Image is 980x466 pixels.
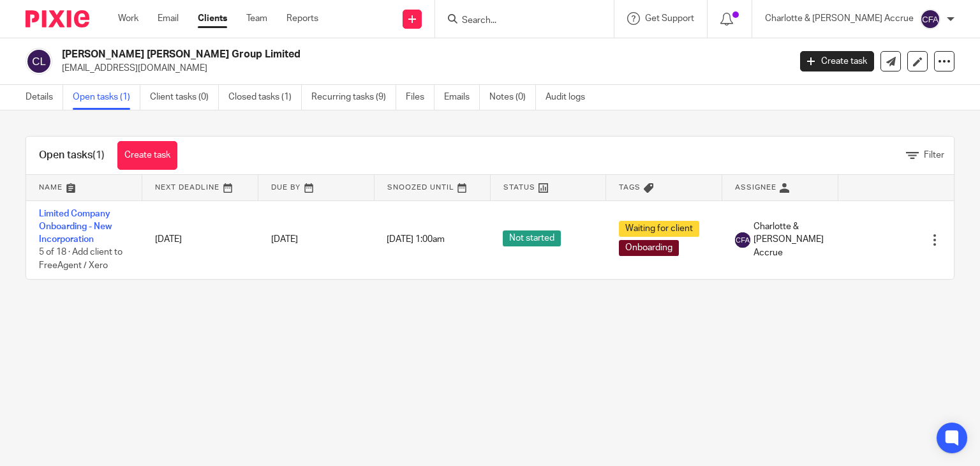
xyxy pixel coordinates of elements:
p: [EMAIL_ADDRESS][DOMAIN_NAME] [62,62,781,75]
a: Files [406,85,434,110]
a: Recurring tasks (9) [311,85,396,110]
span: Status [503,184,535,191]
img: svg%3E [735,232,750,248]
a: Reports [286,12,318,25]
img: Pixie [26,10,89,27]
img: svg%3E [920,9,940,29]
a: Email [158,12,179,25]
a: Team [246,12,267,25]
span: [DATE] [271,235,298,244]
a: Client tasks (0) [150,85,219,110]
h1: Open tasks [39,149,105,162]
a: Work [118,12,138,25]
a: Closed tasks (1) [228,85,302,110]
span: Charlotte & [PERSON_NAME] Accrue [754,220,826,259]
td: [DATE] [142,200,258,279]
p: Charlotte & [PERSON_NAME] Accrue [765,12,914,25]
span: [DATE] 1:00am [387,236,445,244]
a: Clients [198,12,227,25]
a: Notes (0) [489,85,536,110]
span: Not started [503,230,561,246]
span: Onboarding [619,240,679,256]
span: Filter [924,151,944,160]
a: Open tasks (1) [73,85,140,110]
a: Limited Company Onboarding - New Incorporation [39,209,112,244]
a: Create task [800,51,874,71]
span: Snoozed Until [387,184,454,191]
span: (1) [93,150,105,160]
span: Get Support [645,14,694,23]
span: Waiting for client [619,221,699,237]
a: Audit logs [546,85,595,110]
span: Tags [619,184,641,191]
h2: [PERSON_NAME] [PERSON_NAME] Group Limited [62,48,637,61]
a: Details [26,85,63,110]
img: svg%3E [26,48,52,75]
a: Emails [444,85,480,110]
input: Search [461,15,575,27]
span: 5 of 18 · Add client to FreeAgent / Xero [39,248,122,271]
a: Create task [117,141,177,170]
